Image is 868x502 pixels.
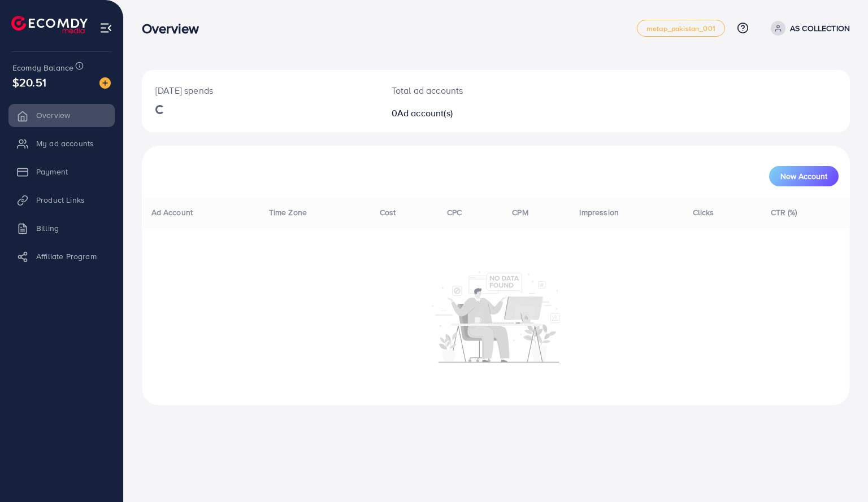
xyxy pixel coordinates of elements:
span: $20.51 [12,74,46,90]
a: AS COLLECTION [766,21,850,36]
button: New Account [769,166,839,186]
span: New Account [780,172,827,180]
h2: 0 [392,108,541,119]
a: metap_pakistan_001 [637,20,725,37]
img: image [99,77,111,89]
img: logo [11,16,88,33]
span: Ecomdy Balance [12,62,73,73]
p: [DATE] spends [155,84,364,97]
p: AS COLLECTION [790,21,850,35]
span: metap_pakistan_001 [646,25,715,32]
span: Ad account(s) [397,107,453,119]
p: Total ad accounts [392,84,541,97]
h3: Overview [142,20,208,37]
img: menu [99,21,112,34]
